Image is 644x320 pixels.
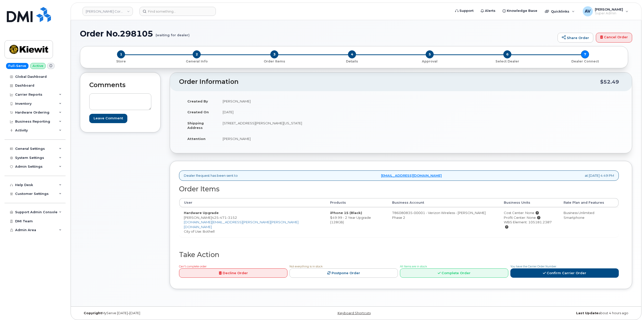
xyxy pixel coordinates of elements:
[219,216,227,220] span: 471
[179,265,207,268] span: Can't complete order
[326,207,388,237] td: $49.99 - 2 Year Upgrade (128GB)
[187,121,204,130] strong: Shipping Address
[600,77,619,87] div: $52.49
[184,211,219,215] strong: Hardware Upgrade
[348,50,356,58] span: 4
[89,82,151,89] h2: Comments
[393,59,466,64] p: Approval
[558,33,593,43] a: Share Order
[313,58,391,64] a: 4 Details
[326,198,388,207] th: Products
[381,173,442,178] a: [EMAIL_ADDRESS][DOMAIN_NAME]
[158,58,236,64] a: 2 General Info
[179,170,619,181] div: Dealer Request has been sent to at [DATE] 4:49 PM
[187,110,209,114] strong: Created On
[504,220,554,229] div: WBS Element: 105181.2387
[218,118,397,133] td: [STREET_ADDRESS][PERSON_NAME][US_STATE]
[576,311,598,315] strong: Last Update
[179,198,326,207] th: User
[315,59,389,64] p: Details
[218,133,397,144] td: [PERSON_NAME]
[179,207,326,237] td: [PERSON_NAME] City of Use: Bothell
[388,198,499,207] th: Business Account
[504,215,554,220] div: Profit Center: None
[84,311,102,315] strong: Copyright
[179,268,287,278] a: Decline Order
[448,311,632,315] div: about 4 hours ago
[503,50,511,58] span: 6
[499,198,559,207] th: Business Units
[391,58,469,64] a: 5 Approval
[238,59,311,64] p: Order Items
[400,265,427,268] span: All Items are in stock
[236,58,313,64] a: 3 Order Items
[504,210,554,215] div: Cost Center: None
[559,198,619,207] th: Rate Plan and Features
[510,268,619,278] a: Confirm Carrier Order
[80,311,264,315] div: MyServe [DATE]–[DATE]
[80,29,555,38] h1: Order No.298105
[469,58,546,64] a: 6 Select Dealer
[86,59,156,64] p: Store
[156,29,190,37] small: (waiting for dealer)
[510,265,556,268] span: You have the Carrier Order Number
[179,251,619,259] h2: Take Action
[218,106,397,118] td: [DATE]
[84,58,158,64] a: 1 Store
[426,50,434,58] span: 5
[289,265,323,268] span: Not everything is in stock
[388,207,499,237] td: 786080835-00001 - Verizon Wireless - [PERSON_NAME] Phase 2
[160,59,233,64] p: General Info
[227,216,237,220] span: 3152
[179,185,619,193] h2: Order Items
[596,33,632,43] a: Cancel Order
[289,268,398,278] a: Postpone Order
[330,211,362,215] strong: iPhone 15 (Black)
[400,268,508,278] a: Complete Order
[471,59,544,64] p: Select Dealer
[218,96,397,107] td: [PERSON_NAME]
[184,220,299,229] a: [DOMAIN_NAME][EMAIL_ADDRESS][PERSON_NAME][PERSON_NAME][DOMAIN_NAME]
[270,50,278,58] span: 3
[89,114,127,123] input: Leave Comment
[179,78,600,85] h2: Order Information
[559,207,619,237] td: Business Unlimited Smartphone
[193,50,201,58] span: 2
[187,137,206,141] strong: Attention
[117,50,125,58] span: 1
[187,99,208,103] strong: Created By
[338,311,371,315] a: Keyboard Shortcuts
[212,216,237,220] span: 425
